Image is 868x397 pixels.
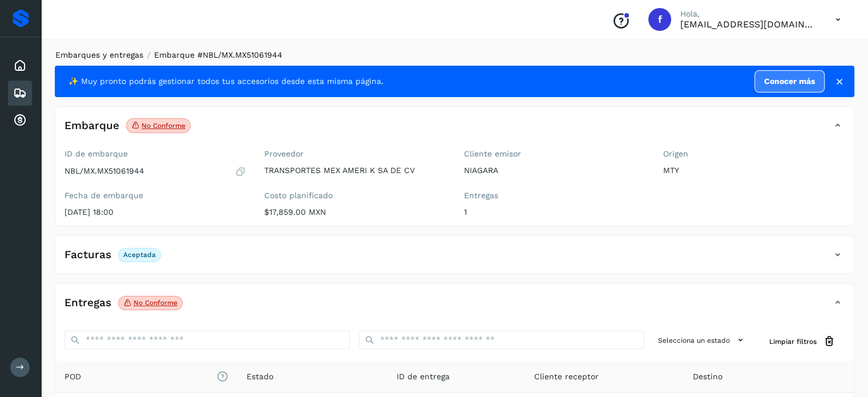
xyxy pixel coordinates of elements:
[64,371,228,383] span: POD
[55,49,854,61] nav: breadcrumb
[264,191,446,200] label: Costo planificado
[134,299,177,307] p: No conforme
[680,19,817,30] p: fyc3@mexamerik.com
[64,191,246,200] label: Fecha de embarque
[8,108,32,133] div: Cuentas por cobrar
[397,371,450,383] span: ID de entrega
[464,207,645,217] p: 1
[264,207,446,217] p: $17,859.00 MXN
[55,116,854,145] div: EmbarqueNo conforme
[264,166,446,175] p: TRANSPORTES MEX AMERI K SA DE CV
[154,50,282,59] span: Embarque #NBL/MX.MX51061944
[464,166,645,175] p: NIAGARA
[123,251,156,259] p: Aceptada
[693,371,722,383] span: Destino
[64,119,119,133] h4: Embarque
[680,9,817,19] p: Hola,
[754,70,825,93] a: Conocer más
[760,331,845,352] button: Limpiar filtros
[534,371,598,383] span: Cliente receptor
[64,296,111,310] h4: Entregas
[8,81,32,106] div: Embarques
[464,149,645,159] label: Cliente emisor
[142,122,185,130] p: No conforme
[55,245,854,274] div: FacturasAceptada
[663,166,845,175] p: MTY
[68,75,383,87] span: ✨ Muy pronto podrás gestionar todos tus accesorios desde esta misma página.
[769,336,817,347] span: Limpiar filtros
[64,166,144,176] p: NBL/MX.MX51061944
[64,207,246,217] p: [DATE] 18:00
[55,293,854,322] div: EntregasNo conforme
[653,331,751,350] button: Selecciona un estado
[8,53,32,78] div: Inicio
[55,50,143,59] a: Embarques y entregas
[264,149,446,159] label: Proveedor
[663,149,845,159] label: Origen
[64,248,111,262] h4: Facturas
[64,149,246,159] label: ID de embarque
[464,191,645,200] label: Entregas
[247,371,273,383] span: Estado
